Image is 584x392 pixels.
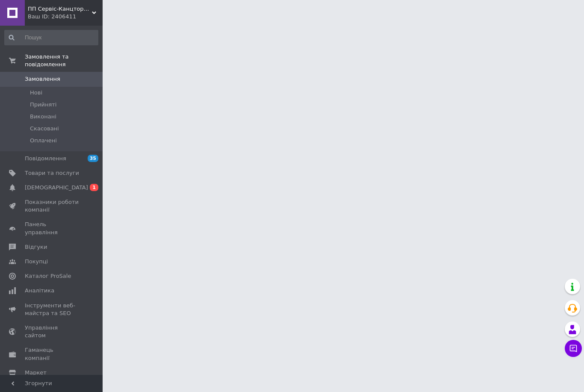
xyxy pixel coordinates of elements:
[25,324,79,339] span: Управління сайтом
[25,169,79,177] span: Товари та послуги
[25,287,54,295] span: Аналітика
[25,75,60,83] span: Замовлення
[30,125,59,133] span: Скасовані
[88,155,98,162] span: 35
[25,243,47,251] span: Відгуки
[25,346,79,362] span: Гаманець компанії
[25,155,66,162] span: Повідомлення
[25,53,103,68] span: Замовлення та повідомлення
[28,5,92,13] span: ПП Сервіс-Канцторг - всі товари для офісу з одних рук
[4,30,98,45] input: Пошук
[30,137,57,144] span: Оплачені
[28,13,103,21] div: Ваш ID: 2406411
[25,258,48,265] span: Покупці
[25,198,79,214] span: Показники роботи компанії
[30,113,56,121] span: Виконані
[25,221,79,236] span: Панель управління
[25,184,88,192] span: [DEMOGRAPHIC_DATA]
[25,302,79,317] span: Інструменти веб-майстра та SEO
[90,184,98,191] span: 1
[25,272,71,280] span: Каталог ProSale
[30,89,42,97] span: Нові
[30,101,56,109] span: Прийняті
[565,340,582,357] button: Чат з покупцем
[25,369,47,377] span: Маркет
